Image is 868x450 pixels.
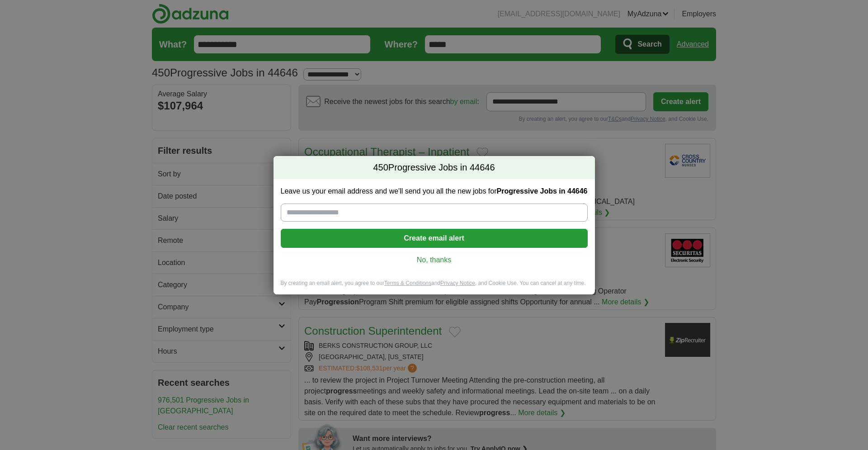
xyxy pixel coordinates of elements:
a: Terms & Conditions [384,280,431,286]
a: Privacy Notice [440,280,475,286]
h2: Progressive Jobs in 44646 [274,156,595,180]
a: No, thanks [288,255,580,265]
span: 450 [373,161,388,174]
button: Create email alert [281,229,588,248]
label: Leave us your email address and we'll send you all the new jobs for [281,186,588,196]
strong: Progressive Jobs in 44646 [497,187,588,195]
div: By creating an email alert, you agree to our and , and Cookie Use. You can cancel at any time. [274,279,595,294]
